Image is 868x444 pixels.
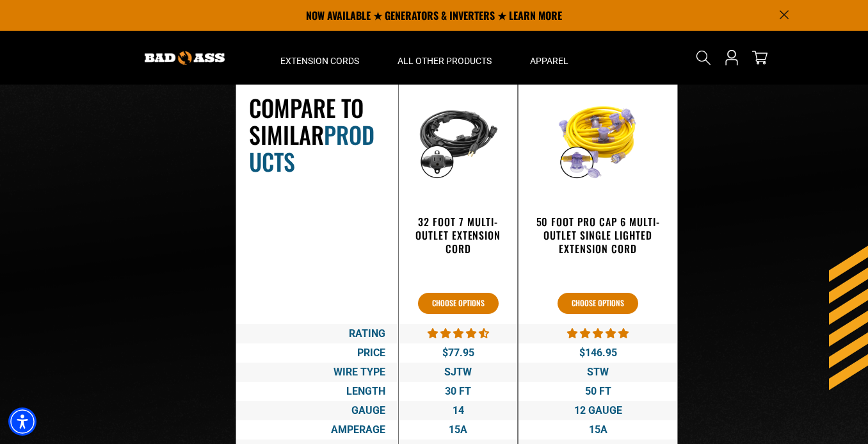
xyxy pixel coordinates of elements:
span: 14 [453,404,464,416]
button: 32 Foot 7 Multi-Outlet Extension Cord 4.74 stars $77.95 SJTW 30 FT 14 15A Single [418,293,499,314]
div: 15A [412,420,504,440]
span: 4.80 stars [567,327,629,340]
div: $77.95 [412,343,504,363]
div: Length [236,382,398,401]
span: 4.74 stars [428,327,489,340]
img: Bad Ass Extension Cords [145,51,225,65]
div: $146.95 [531,343,664,363]
h3: 50 Foot Pro Cap 6 Multi-Outlet Single Lighted Extension Cord [531,215,664,255]
a: 50 Foot Pro Cap 6 Multi-Outlet Single Lighted Extension Cord [531,215,664,260]
a: 32 Foot 7 Multi-Outlet Extension Cord [412,215,504,260]
summary: Extension Cords [261,31,378,85]
div: Price [236,343,398,363]
div: 15A [531,420,664,440]
div: Gauge [236,401,398,420]
button: 50 Foot Pro Cap 6 Multi-Outlet Single Lighted Extension Cord 4.80 stars $146.95 STW 50 FT 12 GAUG... [558,293,638,314]
span: 50 FT [585,385,611,397]
span: 30 FT [445,385,471,397]
summary: Search [693,47,714,68]
span: 12 GAUGE [574,404,622,416]
h2: Compare To Similar [249,94,385,175]
div: STW [531,363,664,382]
div: Wire Type [236,363,398,382]
a: cart [750,50,770,65]
div: Accessibility Menu [8,407,36,436]
span: All Other Products [398,55,492,67]
a: Open this option [721,31,742,85]
span: Apparel [530,55,568,67]
div: Rating [236,324,398,343]
span: Products [249,117,374,178]
summary: Apparel [511,31,588,85]
div: Amperage [236,420,398,440]
summary: All Other Products [378,31,511,85]
span: Extension Cords [280,55,359,67]
h3: 32 Foot 7 Multi-Outlet Extension Cord [412,215,504,255]
div: SJTW [412,363,504,382]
